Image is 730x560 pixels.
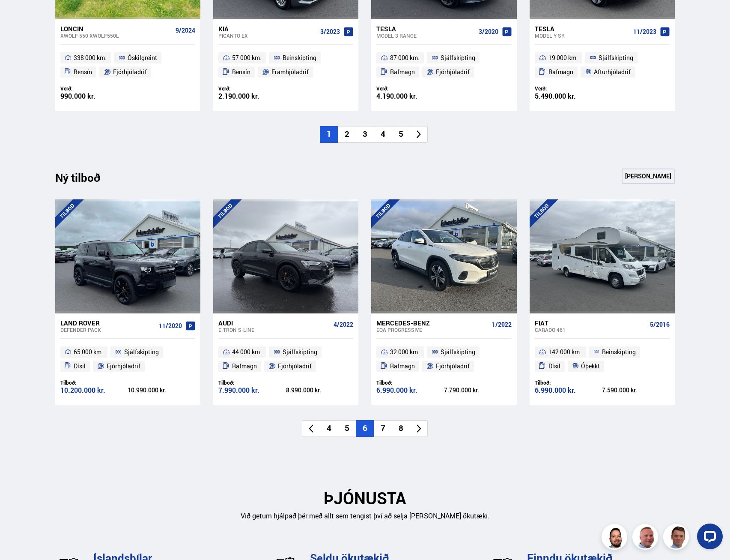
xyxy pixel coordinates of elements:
[634,525,659,551] img: siFngHWaQ9KaOqBr.png
[218,379,286,386] div: Tilboð:
[535,319,647,327] div: Fiat
[371,19,516,111] a: Tesla Model 3 RANGE 3/2020 87 000 km. Sjálfskipting Rafmagn Fjórhjóladrif Verð: 4.190.000 kr.
[376,387,444,394] div: 6.990.000 kr.
[74,361,86,371] span: Dísil
[390,67,415,77] span: Rafmagn
[622,169,675,184] a: [PERSON_NAME]
[218,319,330,327] div: Audi
[278,361,312,371] span: Fjórhjóladrif
[535,379,602,386] div: Tilboð:
[535,93,602,100] div: 5.490.000 kr.
[320,28,340,35] span: 3/2023
[392,420,410,437] li: 8
[530,313,675,405] a: Fiat Carado 461 5/2016 142 000 km. Beinskipting Dísil Óþekkt Tilboð: 6.990.000 kr. 7.590.000 kr.
[320,126,338,143] li: 1
[271,67,309,77] span: Framhjóladrif
[55,171,115,189] div: Ný tilboð
[74,53,107,63] span: 338 000 km.
[535,25,630,33] div: Tesla
[74,347,103,357] span: 65 000 km.
[664,525,690,551] img: FbJEzSuNWCJXmdc-.webp
[60,319,155,327] div: Land Rover
[441,347,475,357] span: Sjálfskipting
[376,85,444,92] div: Verð:
[286,387,354,393] div: 8.990.000 kr.
[232,67,250,77] span: Bensín
[232,347,262,357] span: 44 000 km.
[376,33,475,39] div: Model 3 RANGE
[55,511,675,521] p: Við getum hjálpað þér með allt sem tengist því að selja [PERSON_NAME] ökutæki.
[283,347,317,357] span: Sjálfskipting
[218,85,286,92] div: Verð:
[218,25,317,33] div: Kia
[356,420,374,437] li: 6
[376,379,444,386] div: Tilboð:
[390,347,420,357] span: 32 000 km.
[535,387,602,394] div: 6.990.000 kr.
[548,67,573,77] span: Rafmagn
[218,33,317,39] div: Picanto EX
[535,85,602,92] div: Verð:
[492,321,512,328] span: 1/2022
[548,361,560,371] span: Dísil
[55,488,675,508] h2: ÞJÓNUSTA
[356,126,374,143] li: 3
[128,53,157,63] span: Óskilgreint
[338,126,356,143] li: 2
[60,93,128,100] div: 990.000 kr.
[374,420,392,437] li: 7
[390,361,415,371] span: Rafmagn
[376,93,444,100] div: 4.190.000 kr.
[334,321,353,328] span: 4/2022
[376,327,488,333] div: EQA PROGRESSIVE
[232,361,257,371] span: Rafmagn
[602,347,636,357] span: Beinskipting
[535,327,647,333] div: Carado 461
[436,67,470,77] span: Fjórhjóladrif
[113,67,147,77] span: Fjórhjóladrif
[392,126,410,143] li: 5
[60,327,155,333] div: Defender PACK
[176,27,195,34] span: 9/2024
[530,19,675,111] a: Tesla Model Y SR 11/2023 19 000 km. Sjálfskipting Rafmagn Afturhjóladrif Verð: 5.490.000 kr.
[690,520,726,556] iframe: LiveChat chat widget
[218,387,286,394] div: 7.990.000 kr.
[60,387,128,394] div: 10.200.000 kr.
[479,28,498,35] span: 3/2020
[633,28,656,35] span: 11/2023
[535,33,630,39] div: Model Y SR
[603,525,629,551] img: nhp88E3Fdnt1Opn2.png
[444,387,512,393] div: 7.790.000 kr.
[232,53,262,63] span: 57 000 km.
[60,379,128,386] div: Tilboð:
[371,313,516,405] a: Mercedes-Benz EQA PROGRESSIVE 1/2022 32 000 km. Sjálfskipting Rafmagn Fjórhjóladrif Tilboð: 6.990...
[599,53,633,63] span: Sjálfskipting
[548,53,578,63] span: 19 000 km.
[436,361,470,371] span: Fjórhjóladrif
[55,313,200,405] a: Land Rover Defender PACK 11/2020 65 000 km. Sjálfskipting Dísil Fjórhjóladrif Tilboð: 10.200.000 ...
[60,25,172,33] div: Loncin
[218,93,286,100] div: 2.190.000 kr.
[594,67,631,77] span: Afturhjóladrif
[55,19,200,111] a: Loncin Xwolf 550 XWOLF550L 9/2024 338 000 km. Óskilgreint Bensín Fjórhjóladrif Verð: 990.000 kr.
[602,387,670,393] div: 7.590.000 kr.
[124,347,159,357] span: Sjálfskipting
[60,33,172,39] div: Xwolf 550 XWOLF550L
[107,361,140,371] span: Fjórhjóladrif
[218,327,330,333] div: e-tron S-LINE
[60,85,128,92] div: Verð:
[390,53,420,63] span: 87 000 km.
[128,387,195,393] div: 10.990.000 kr.
[320,420,338,437] li: 4
[213,19,358,111] a: Kia Picanto EX 3/2023 57 000 km. Beinskipting Bensín Framhjóladrif Verð: 2.190.000 kr.
[159,322,182,329] span: 11/2020
[213,313,358,405] a: Audi e-tron S-LINE 4/2022 44 000 km. Sjálfskipting Rafmagn Fjórhjóladrif Tilboð: 7.990.000 kr. 8....
[376,319,488,327] div: Mercedes-Benz
[74,67,92,77] span: Bensín
[374,126,392,143] li: 4
[338,420,356,437] li: 5
[283,53,316,63] span: Beinskipting
[581,361,600,371] span: Óþekkt
[376,25,475,33] div: Tesla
